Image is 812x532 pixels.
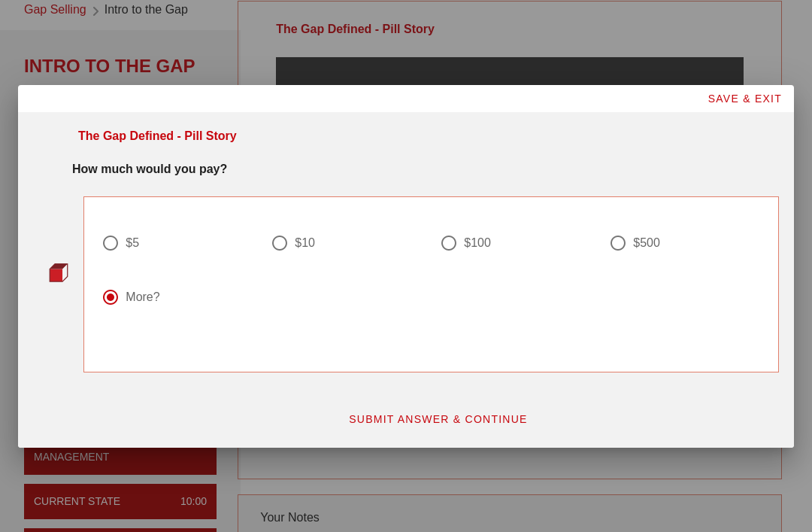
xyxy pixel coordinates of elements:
[707,93,782,105] span: SAVE & EXIT
[72,163,227,175] strong: How much would you pay?
[336,406,540,433] button: SUBMIT ANSWER & CONTINUE
[49,263,68,282] img: question-bullet-actve.png
[126,236,139,251] div: $5
[633,236,660,251] div: $500
[78,127,237,145] div: The Gap Defined - Pill Story
[348,413,528,425] span: SUBMIT ANSWER & CONTINUE
[464,236,491,251] div: $100
[695,85,794,112] button: SAVE & EXIT
[295,236,315,251] div: $10
[126,290,159,305] div: More?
